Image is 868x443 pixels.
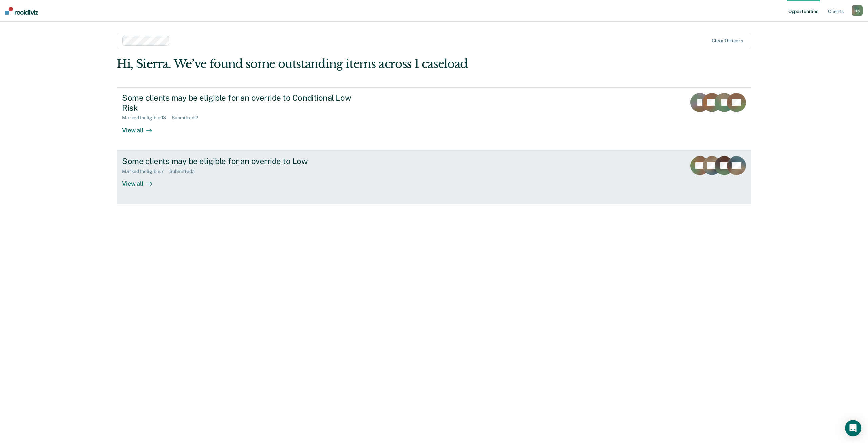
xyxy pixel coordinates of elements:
[122,169,169,174] div: Marked Ineligible : 7
[852,5,863,16] div: H S
[852,5,863,16] button: HS
[122,93,360,113] div: Some clients may be eligible for an override to Conditional Low Risk
[122,121,160,134] div: View all
[117,87,751,151] a: Some clients may be eligible for an override to Conditional Low RiskMarked Ineligible:13Submitted...
[117,151,751,204] a: Some clients may be eligible for an override to LowMarked Ineligible:7Submitted:1View all
[845,420,861,436] div: Open Intercom Messenger
[712,38,743,44] div: Clear officers
[169,169,200,174] div: Submitted : 1
[122,156,360,166] div: Some clients may be eligible for an override to Low
[117,57,625,71] div: Hi, Sierra. We’ve found some outstanding items across 1 caseload
[172,115,203,121] div: Submitted : 2
[122,115,172,121] div: Marked Ineligible : 13
[122,174,160,187] div: View all
[5,7,38,15] img: Recidiviz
